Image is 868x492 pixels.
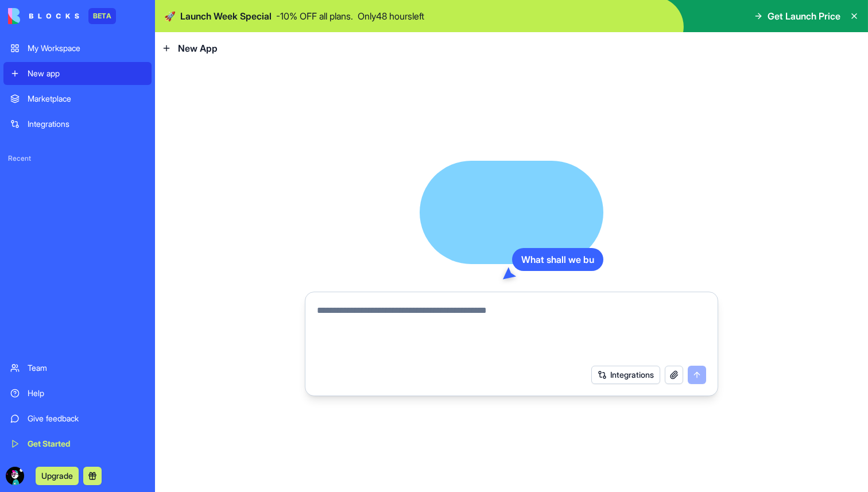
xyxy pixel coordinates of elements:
a: New app [3,62,152,85]
img: ACg8ocJ-FJcno5CBPmWr_2eCGh_rMjSxeV42iS90Xv4q5KjJ1H411RE1=s96-c [6,467,24,485]
a: BETA [8,8,116,24]
div: Team [28,362,145,374]
div: Integrations [28,118,145,130]
a: Get Started [3,432,152,455]
button: Upgrade [36,467,79,485]
div: Get Started [28,438,145,450]
a: My Workspace [3,37,152,60]
p: - 10 % OFF all plans. [276,9,353,23]
a: Give feedback [3,407,152,430]
span: Get Launch Price [768,9,840,23]
a: Marketplace [3,87,152,110]
div: New app [28,68,145,79]
img: logo [8,8,79,24]
div: What shall we bu [512,248,603,271]
div: Give feedback [28,413,145,424]
a: Integrations [3,113,152,135]
span: Launch Week Special [180,9,272,23]
button: Integrations [591,366,660,384]
span: Recent [3,154,152,163]
a: Team [3,357,152,379]
span: 🚀 [164,9,176,23]
div: BETA [88,8,116,24]
a: Help [3,382,152,405]
span: New App [178,41,218,55]
div: Help [28,388,145,399]
div: My Workspace [28,42,145,54]
div: Marketplace [28,93,145,104]
p: Only 48 hours left [358,9,424,23]
a: Upgrade [36,470,79,481]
